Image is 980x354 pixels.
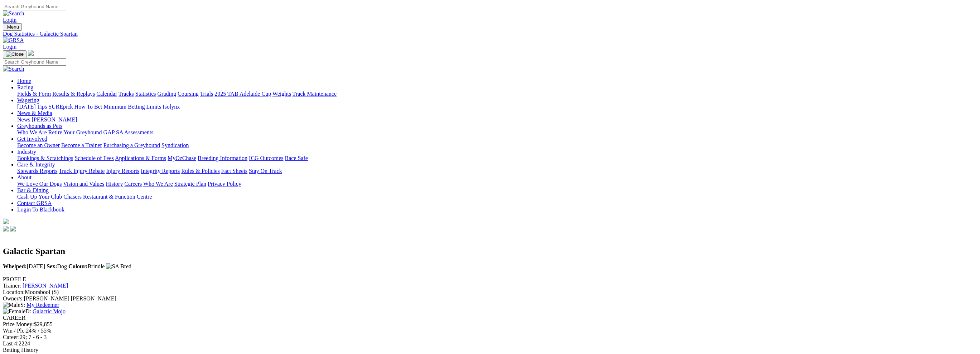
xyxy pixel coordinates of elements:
[74,155,114,161] a: Schedule of Fees
[17,194,977,200] div: Bar & Dining
[61,142,102,148] a: Become a Trainer
[3,340,19,346] span: Last 4:
[3,44,16,50] a: Login
[17,200,52,206] a: Contact GRSA
[17,116,30,123] a: News
[17,129,977,136] div: Greyhounds as Pets
[48,129,102,135] a: Retire Your Greyhound
[103,142,160,148] a: Purchasing a Greyhound
[141,168,180,174] a: Integrity Reports
[6,51,24,57] img: Close
[200,91,213,97] a: Trials
[48,104,73,110] a: SUREpick
[3,302,25,308] span: S:
[3,283,21,289] span: Trainer:
[106,263,131,270] img: SA Bred
[221,168,247,174] a: Fact Sheets
[3,58,66,66] input: Search
[3,263,45,269] span: [DATE]
[28,50,34,56] img: logo-grsa-white.png
[3,246,977,256] h2: Galactic Spartan
[17,84,33,90] a: Racing
[3,3,66,10] input: Search
[198,155,247,161] a: Breeding Information
[17,104,977,110] div: Wagering
[59,168,105,174] a: Track Injury Rebate
[26,302,59,308] a: My Redeemer
[17,91,51,97] a: Fields & Form
[103,104,161,110] a: Minimum Betting Limits
[3,328,977,334] div: 24% / 55%
[249,155,283,161] a: ICG Outcomes
[181,168,220,174] a: Rules & Policies
[17,194,62,200] a: Cash Up Your Club
[3,295,24,301] span: Owner/s:
[3,17,16,23] a: Login
[17,174,32,180] a: About
[33,308,66,314] a: Galactic Mojo
[3,321,977,328] div: $29,855
[17,78,31,84] a: Home
[3,66,24,72] img: Search
[3,289,25,295] span: Location:
[17,155,73,161] a: Bookings & Scratchings
[17,181,977,187] div: About
[3,276,977,283] div: PROFILE
[17,149,36,155] a: Industry
[17,168,57,174] a: Stewards Reports
[3,295,977,302] div: [PERSON_NAME] [PERSON_NAME]
[135,91,156,97] a: Statistics
[17,168,977,174] div: Care & Integrity
[74,104,102,110] a: How To Bet
[17,123,62,129] a: Greyhounds as Pets
[3,50,26,58] button: Toggle navigation
[63,181,104,187] a: Vision and Values
[63,194,152,200] a: Chasers Restaurant & Function Centre
[106,168,139,174] a: Injury Reports
[17,155,977,161] div: Industry
[3,37,24,44] img: GRSA
[178,91,199,97] a: Coursing
[3,289,977,295] div: Moorabool (S)
[3,328,26,334] span: Win / Plc:
[3,263,27,269] b: Whelped:
[115,155,166,161] a: Applications & Forms
[17,129,47,135] a: Who We Are
[17,161,55,168] a: Care & Integrity
[23,283,68,289] a: [PERSON_NAME]
[17,116,977,123] div: News & Media
[32,116,77,123] a: [PERSON_NAME]
[103,129,154,135] a: GAP SA Assessments
[161,142,189,148] a: Syndication
[47,263,57,269] b: Sex:
[17,91,977,97] div: Racing
[119,91,134,97] a: Tracks
[3,226,9,231] img: facebook.svg
[47,263,67,269] span: Dog
[3,10,24,17] img: Search
[17,110,52,116] a: News & Media
[143,181,173,187] a: Who We Are
[10,226,16,231] img: twitter.svg
[249,168,282,174] a: Stay On Track
[214,91,271,97] a: 2025 TAB Adelaide Cup
[3,340,977,347] div: 2224
[17,187,49,193] a: Bar & Dining
[168,155,196,161] a: MyOzChase
[7,24,19,30] span: Menu
[272,91,291,97] a: Weights
[96,91,117,97] a: Calendar
[124,181,142,187] a: Careers
[17,142,60,148] a: Become an Owner
[3,219,9,224] img: logo-grsa-white.png
[17,142,977,149] div: Get Involved
[3,23,22,31] button: Toggle navigation
[293,91,337,97] a: Track Maintenance
[3,321,34,327] span: Prize Money:
[285,155,308,161] a: Race Safe
[3,334,20,340] span: Career:
[17,206,64,213] a: Login To Blackbook
[17,136,47,142] a: Get Involved
[3,31,977,37] a: Dog Statistics - Galactic Spartan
